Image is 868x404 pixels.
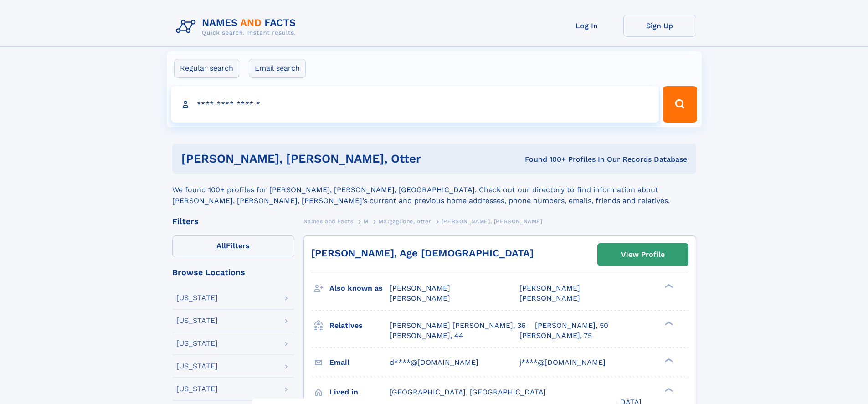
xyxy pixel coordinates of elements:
[663,86,697,123] button: Search Button
[172,268,294,276] div: Browse Locations
[181,153,473,164] h1: [PERSON_NAME], [PERSON_NAME], otter
[535,321,608,331] a: [PERSON_NAME], 50
[172,235,294,257] label: Filters
[663,283,673,289] div: ❯
[598,244,688,266] a: View Profile
[176,363,218,370] div: [US_STATE]
[519,284,580,292] span: [PERSON_NAME]
[519,331,592,341] a: [PERSON_NAME], 75
[621,244,665,265] div: View Profile
[364,215,369,227] a: M
[176,385,218,393] div: [US_STATE]
[663,387,673,393] div: ❯
[550,15,623,37] a: Log In
[390,321,526,331] a: [PERSON_NAME] [PERSON_NAME], 36
[172,15,303,39] img: Logo Names and Facts
[473,154,687,164] div: Found 100+ Profiles In Our Records Database
[176,294,218,302] div: [US_STATE]
[329,355,390,370] h3: Email
[216,241,226,250] span: All
[390,284,450,292] span: [PERSON_NAME]
[379,218,431,225] span: Margaglione, otter
[172,174,696,206] div: We found 100+ profiles for [PERSON_NAME], [PERSON_NAME], [GEOGRAPHIC_DATA]. Check out our directo...
[390,294,450,302] span: [PERSON_NAME]
[174,59,239,78] label: Regular search
[172,217,294,225] div: Filters
[329,384,390,400] h3: Lived in
[663,320,673,326] div: ❯
[176,317,218,324] div: [US_STATE]
[663,357,673,363] div: ❯
[249,59,306,78] label: Email search
[311,247,534,259] a: [PERSON_NAME], Age [DEMOGRAPHIC_DATA]
[442,218,543,225] span: [PERSON_NAME], [PERSON_NAME]
[329,281,390,296] h3: Also known as
[364,218,369,225] span: M
[379,215,431,227] a: Margaglione, otter
[176,340,218,347] div: [US_STATE]
[519,294,580,302] span: [PERSON_NAME]
[390,388,546,396] span: [GEOGRAPHIC_DATA], [GEOGRAPHIC_DATA]
[303,215,354,227] a: Names and Facts
[390,331,463,341] a: [PERSON_NAME], 44
[329,318,390,333] h3: Relatives
[171,86,659,123] input: search input
[623,15,696,37] a: Sign Up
